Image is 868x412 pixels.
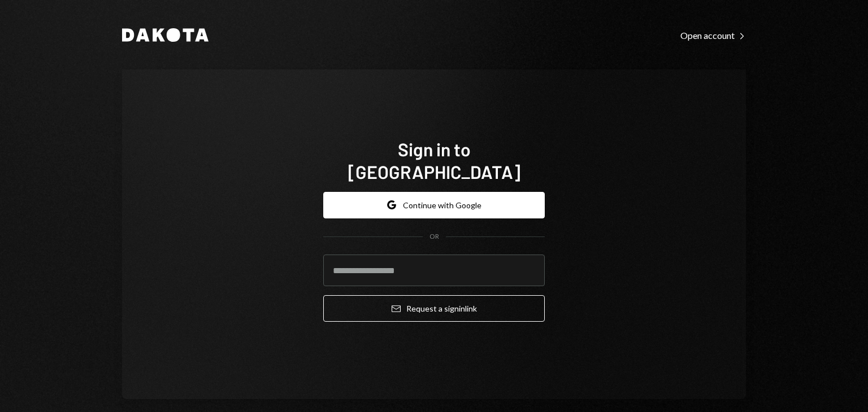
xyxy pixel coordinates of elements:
[429,232,439,242] div: OR
[680,29,746,41] a: Open account
[680,30,746,41] div: Open account
[323,192,545,218] button: Continue with Google
[323,138,545,183] h1: Sign in to [GEOGRAPHIC_DATA]
[323,295,545,322] button: Request a signinlink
